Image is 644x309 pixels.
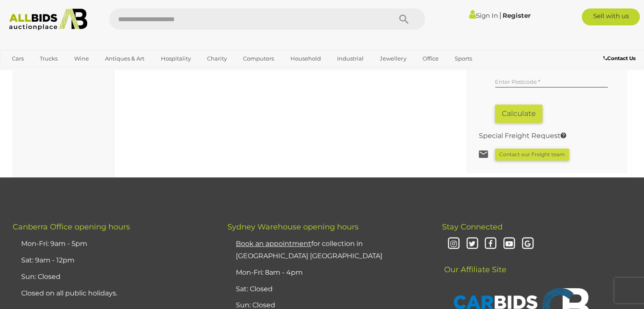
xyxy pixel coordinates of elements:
button: Search [383,8,425,30]
a: Charity [202,52,232,66]
a: Antiques & Art [100,52,150,66]
li: Mon-Fri: 8am - 4pm [234,265,421,281]
a: Wine [69,52,94,66]
i: Facebook [483,237,498,251]
a: Computers [238,52,279,66]
a: Office [417,52,444,66]
b: Contact Us [603,55,636,61]
span: Canberra Office opening hours [13,222,130,232]
span: Our Affiliate Site [442,252,506,274]
a: [GEOGRAPHIC_DATA] [6,66,77,80]
a: Sell with us [582,8,640,25]
li: Mon-Fri: 9am - 5pm [19,236,206,252]
a: Cars [6,52,29,66]
li: Sat: 9am - 12pm [19,252,206,269]
i: Instagram [446,237,461,251]
span: Stay Connected [442,222,503,232]
a: Sign In [469,11,498,19]
li: Closed on all public holidays. [19,285,206,302]
a: Trucks [34,52,63,66]
a: Hospitality [155,52,196,66]
i: Twitter [465,237,480,251]
i: Youtube [502,237,517,251]
a: Book an appointmentfor collection in [GEOGRAPHIC_DATA] [GEOGRAPHIC_DATA] [236,240,382,260]
a: Contact Us [603,54,638,63]
button: Contact our Freight team [495,149,569,160]
a: Jewellery [374,52,412,66]
button: Calculate [495,105,542,123]
img: Allbids.com.au [5,8,92,30]
li: Sat: Closed [234,281,421,298]
a: Industrial [332,52,369,66]
li: Sun: Closed [19,269,206,285]
u: Book an appointment [236,240,311,248]
a: Sports [449,52,478,66]
a: Household [285,52,326,66]
span: Sydney Warehouse opening hours [227,222,359,232]
i: Google [520,237,535,251]
h2: Special Freight Request [479,132,602,140]
span: | [499,11,501,20]
a: Register [502,11,530,19]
